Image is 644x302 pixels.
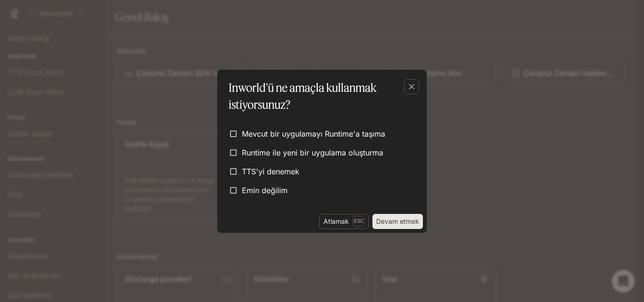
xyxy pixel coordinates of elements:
font: Emin değilim [242,186,288,195]
font: Esc [354,218,363,224]
button: AtlamakEsc [319,214,369,229]
button: Devam etmek [372,214,423,229]
font: Atlamak [323,217,349,225]
font: Devam etmek [376,217,419,225]
font: Mevcut bir uygulamayı Runtime'a taşıma [242,129,385,139]
font: Runtime ile yeni bir uygulama oluşturma [242,148,383,157]
font: TTS'yi denemek [242,167,299,176]
font: Inworld'ü ne amaçla kullanmak istiyorsunuz? [229,81,377,112]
